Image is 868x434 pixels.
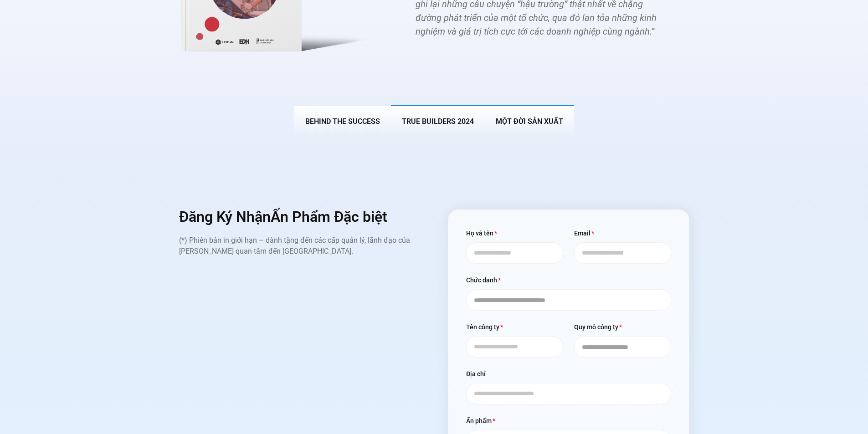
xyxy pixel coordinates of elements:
h2: Đăng Ký Nhận [179,209,421,224]
label: Ấn phẩm [466,415,496,430]
span: True Builders 2024 [402,117,474,126]
label: Chức danh [466,275,501,289]
span: BEHIND THE SUCCESS [305,117,380,126]
span: MỘT ĐỜI SẢN XUẤT [496,117,563,126]
label: Họ và tên [466,228,498,242]
label: Tên công ty [466,322,503,336]
label: Quy mô công ty [574,322,622,336]
label: Địa chỉ [466,368,486,383]
span: Ấn Phẩm Đặc biệt [271,208,387,225]
label: Email [574,228,595,242]
p: (*) Phiên bản in giới hạn – dành tặng đến các cấp quản lý, lãnh đạo của [PERSON_NAME] quan tâm đế... [179,235,421,257]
